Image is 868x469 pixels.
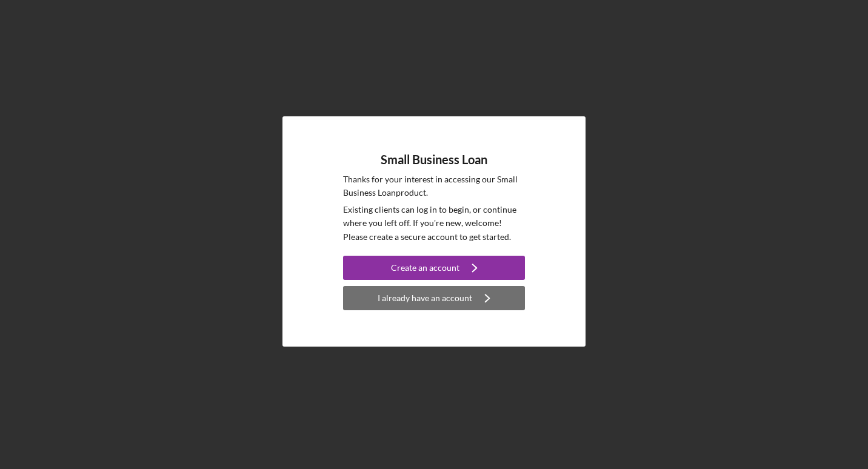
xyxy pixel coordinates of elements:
button: I already have an account [343,286,525,310]
button: Create an account [343,256,525,280]
p: Thanks for your interest in accessing our Small Business Loan product. [343,173,525,200]
div: I already have an account [378,286,472,310]
p: Existing clients can log in to begin, or continue where you left off. If you're new, welcome! Ple... [343,203,525,244]
h4: Small Business Loan [381,153,487,167]
div: Create an account [391,256,459,280]
a: Create an account [343,256,525,283]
